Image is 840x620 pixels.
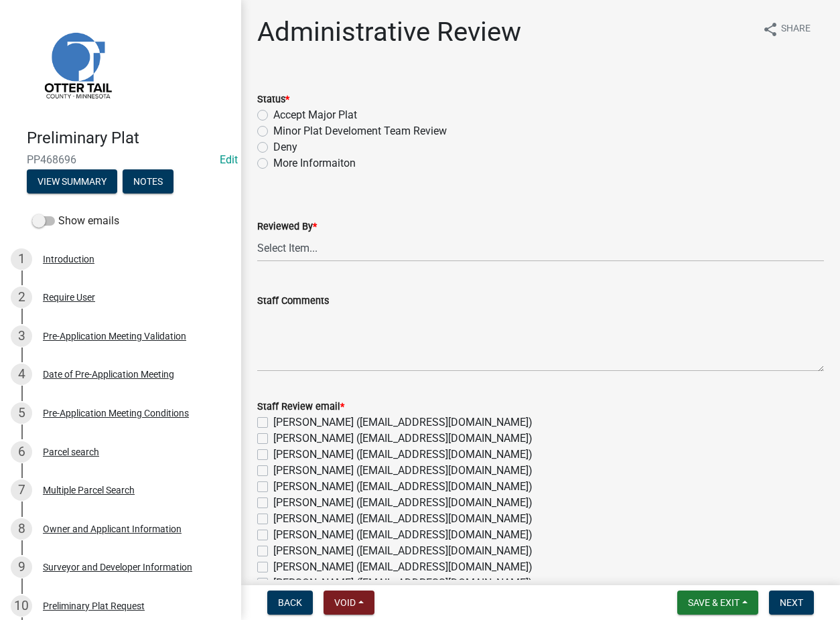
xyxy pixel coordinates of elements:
div: Date of Pre-Application Meeting [43,370,174,379]
wm-modal-confirm: Notes [123,177,173,187]
div: 3 [11,325,32,347]
wm-modal-confirm: Summary [27,177,117,187]
div: Preliminary Plat Request [43,601,145,611]
label: [PERSON_NAME] ([EMAIL_ADDRESS][DOMAIN_NAME]) [273,431,533,447]
h4: Preliminary Plat [27,129,230,148]
label: [PERSON_NAME] ([EMAIL_ADDRESS][DOMAIN_NAME]) [273,479,533,495]
button: Save & Exit [677,591,758,615]
h1: Administrative Review [257,16,521,48]
label: [PERSON_NAME] ([EMAIL_ADDRESS][DOMAIN_NAME]) [273,527,533,543]
label: Show emails [32,213,119,229]
a: Edit [220,153,238,166]
div: 10 [11,595,32,617]
div: Pre-Application Meeting Validation [43,331,186,341]
div: Multiple Parcel Search [43,485,135,495]
span: Save & Exit [688,597,740,608]
div: Parcel search [43,447,99,457]
label: Minor Plat Develoment Team Review [273,123,447,139]
div: 8 [11,518,32,540]
span: Back [278,597,302,608]
span: PP468696 [27,153,214,166]
label: [PERSON_NAME] ([EMAIL_ADDRESS][DOMAIN_NAME]) [273,463,533,479]
span: Share [781,21,811,37]
label: [PERSON_NAME] ([EMAIL_ADDRESS][DOMAIN_NAME]) [273,414,533,431]
label: Staff Comments [257,297,329,306]
button: shareShare [752,16,821,42]
label: Deny [273,139,297,155]
button: Notes [123,169,173,193]
label: [PERSON_NAME] ([EMAIL_ADDRESS][DOMAIN_NAME]) [273,559,533,575]
i: share [762,21,778,37]
div: 2 [11,287,32,308]
label: Status [257,95,289,104]
label: Accept Major Plat [273,107,357,123]
label: Staff Review email [257,402,344,412]
div: 9 [11,556,32,578]
label: [PERSON_NAME] ([EMAIL_ADDRESS][DOMAIN_NAME]) [273,511,533,527]
div: Owner and Applicant Information [43,524,182,534]
div: 5 [11,402,32,424]
div: 4 [11,364,32,385]
div: 7 [11,479,32,501]
div: Introduction [43,254,94,264]
div: Pre-Application Meeting Conditions [43,408,189,418]
span: Next [780,597,803,608]
label: [PERSON_NAME] ([EMAIL_ADDRESS][DOMAIN_NAME]) [273,447,533,463]
label: [PERSON_NAME] ([EMAIL_ADDRESS][DOMAIN_NAME]) [273,575,533,591]
div: 6 [11,441,32,463]
div: Surveyor and Developer Information [43,562,192,572]
span: Void [334,597,356,608]
label: More Informaiton [273,155,356,171]
div: 1 [11,248,32,270]
label: [PERSON_NAME] ([EMAIL_ADDRESS][DOMAIN_NAME]) [273,495,533,511]
img: Otter Tail County, Minnesota [27,14,127,114]
div: Require User [43,293,95,302]
button: View Summary [27,169,117,193]
label: Reviewed By [257,222,317,232]
button: Void [324,591,374,615]
wm-modal-confirm: Edit Application Number [220,153,238,166]
label: [PERSON_NAME] ([EMAIL_ADDRESS][DOMAIN_NAME]) [273,543,533,559]
button: Next [769,591,814,615]
button: Back [267,591,313,615]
